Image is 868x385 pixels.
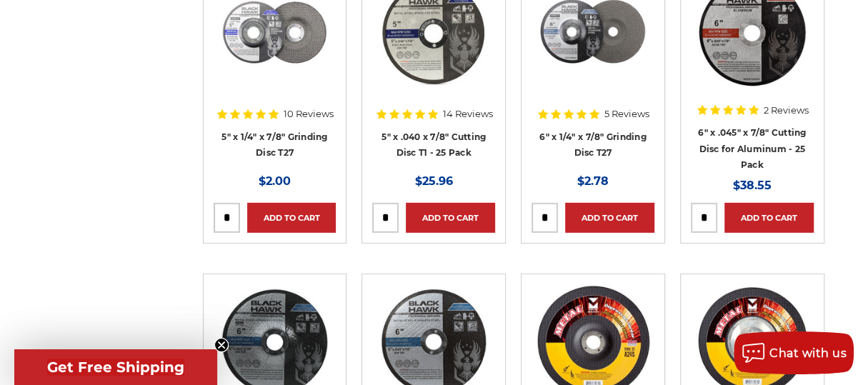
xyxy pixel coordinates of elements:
a: 5" x 1/4" x 7/8" Grinding Disc T27 [221,131,327,159]
span: 2 Reviews [764,106,809,115]
button: Chat with us [734,331,854,374]
div: Get Free ShippingClose teaser [14,349,217,385]
span: 5 Reviews [604,109,649,119]
span: $25.96 [415,174,453,188]
a: 6" x 1/4" x 7/8" Grinding Disc T27 [539,131,646,159]
a: 5" x .040 x 7/8" Cutting Disc T1 - 25 Pack [381,131,486,159]
span: $2.78 [577,174,609,188]
span: $2.00 [259,174,291,188]
span: Get Free Shipping [47,359,184,376]
a: Add to Cart [406,203,495,233]
span: 10 Reviews [284,109,334,119]
span: $38.55 [733,179,772,192]
a: Add to Cart [724,203,814,233]
a: 6" x .045" x 7/8" Cutting Disc for Aluminum - 25 Pack [698,127,806,170]
span: Chat with us [769,346,847,360]
a: Add to Cart [247,203,336,233]
a: Add to Cart [565,203,654,233]
button: Close teaser [214,338,229,352]
span: 14 Reviews [443,109,493,119]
